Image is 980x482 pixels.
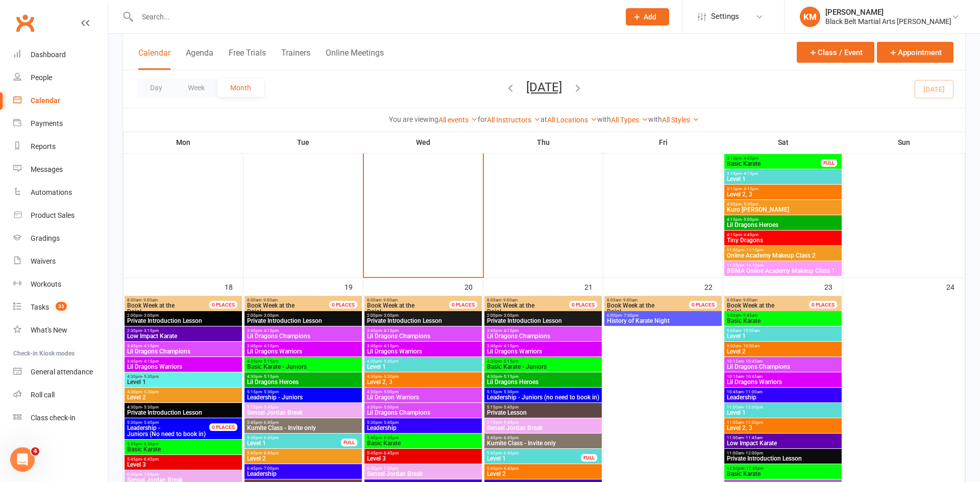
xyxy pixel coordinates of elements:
a: Roll call [13,384,108,407]
span: - 5:30pm [142,374,159,379]
span: 3:45pm [366,344,480,348]
div: Reports [31,142,56,150]
div: Calendar [31,96,60,105]
span: - 6:30pm [382,436,399,440]
span: - 5:00pm [382,405,399,410]
span: Lil Dragons Heroes [247,379,360,385]
span: - 5:15pm [502,359,519,364]
span: Tiny Dragons [726,237,840,243]
button: Class / Event [797,42,874,63]
a: All events [438,116,478,124]
span: Lil Dragons Champions [127,348,240,354]
th: Fri [603,132,723,153]
a: Dashboard [13,43,108,66]
span: 4:30pm [366,405,480,410]
span: Dojo! [127,302,222,315]
span: - 5:45pm [502,405,519,410]
span: 3:15pm [726,187,840,191]
span: 8:00am [726,298,821,302]
span: - 5:30pm [382,374,399,379]
span: - 12:00pm [744,405,763,410]
div: Class check-in [31,414,76,422]
span: Level 2 [247,455,360,462]
span: Level 1 [726,176,840,182]
button: Day [137,79,175,97]
span: 4:30pm [486,359,600,364]
span: Basic Karate [726,161,821,167]
span: 9:00am [726,313,840,318]
span: 5:15pm [247,390,360,394]
button: Calendar [138,48,170,70]
span: 33 [56,302,67,311]
a: Messages [13,158,108,181]
div: FULL [581,454,597,462]
div: 19 [345,278,363,295]
span: - 11:45am [744,436,763,440]
a: Waivers [13,250,108,273]
span: Sensei Jordan Break [366,471,480,477]
span: - 6:45pm [142,457,159,462]
span: Leadership [366,425,480,431]
span: - 5:30pm [262,390,279,394]
button: Online Meetings [326,48,384,70]
span: 9:00am [726,328,840,333]
span: Lil Dragon Warriors [366,394,480,400]
span: Level 2 [127,394,240,400]
span: Kuro [PERSON_NAME] [726,207,840,213]
span: 5:45pm [127,442,240,446]
span: - 6:45pm [262,420,279,425]
div: Tasks [31,303,49,311]
span: 4:30pm [486,374,600,379]
span: - 4:15pm [382,328,399,333]
span: - 12:00pm [744,451,763,455]
span: Leadership - [127,424,160,432]
span: - 5:15pm [502,374,519,379]
span: 4:30pm [127,374,240,379]
span: 10:15am [726,359,840,364]
span: 8:00am [606,298,701,302]
span: Private Lesson [486,410,600,416]
span: - 11:15pm [744,248,764,252]
span: 2:30pm [127,328,240,333]
div: 18 [225,278,243,295]
span: 4:30pm [366,374,480,379]
span: Level 2 [726,348,840,354]
button: [DATE] [526,80,562,94]
span: Lil Dragons Champions [247,333,360,339]
span: Lil Dragons Warriors [127,364,240,370]
span: - 3:00pm [502,313,519,318]
span: - 6:45pm [502,466,519,471]
span: 4:30pm [127,405,240,410]
span: 4:00pm [726,202,840,207]
span: 11:00pm [726,248,840,252]
span: 4:15pm [726,217,840,222]
span: 2:00pm [127,313,240,318]
span: 5:45pm [486,451,581,455]
span: - 5:30pm [142,390,159,394]
span: 5:45pm [247,451,360,455]
button: Add [626,8,669,26]
span: 4:30pm [366,390,480,394]
div: Dashboard [31,50,66,59]
span: 2:00pm [486,313,600,318]
span: Low Impact Karate [127,333,240,339]
span: Basic Karate - Juniors [247,364,360,370]
span: Book Week at the [127,302,175,309]
span: Lil Dragons Champions [366,333,480,339]
div: Black Belt Martial Arts [PERSON_NAME] [825,17,951,26]
span: 5:15pm [486,420,600,425]
span: Private Introduction Lesson [247,318,360,324]
th: Thu [483,132,603,153]
span: - 12:00pm [744,420,763,425]
span: Lil Dragons Warriors [726,379,840,385]
span: Leadership [726,394,840,400]
span: Basic Karate [127,446,240,452]
span: - 9:00am [621,298,638,302]
span: - 4:15pm [142,359,159,364]
div: 21 [584,278,603,295]
span: - 5:00pm [742,217,758,222]
span: Level 2, 3 [726,425,840,431]
span: 11:05pm [726,263,840,268]
span: Kumite Class - Invite only [486,440,600,446]
strong: for [478,115,487,123]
